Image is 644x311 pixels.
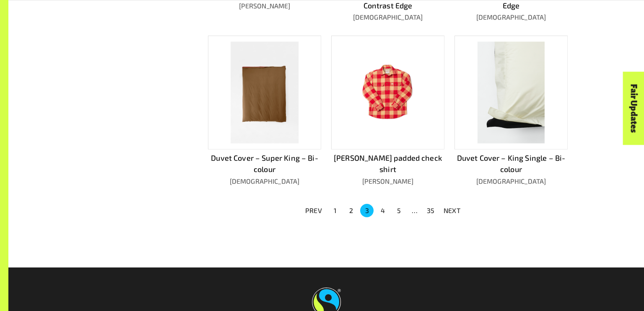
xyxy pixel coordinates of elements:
button: Go to page 2 [344,204,358,217]
p: PREV [305,206,322,216]
button: PREV [300,203,327,218]
button: Go to page 4 [376,204,390,217]
p: [DEMOGRAPHIC_DATA] [454,176,568,186]
a: [PERSON_NAME] padded check shirt[PERSON_NAME] [331,36,444,186]
p: NEXT [444,206,460,216]
p: [PERSON_NAME] [331,176,444,186]
button: Go to page 5 [392,204,405,217]
p: [DEMOGRAPHIC_DATA] [331,12,444,22]
p: Duvet Cover – King Single – Bi-colour [454,152,568,175]
a: Duvet Cover – Super King – Bi-colour[DEMOGRAPHIC_DATA] [208,36,321,186]
p: [PERSON_NAME] [208,1,321,11]
p: [DEMOGRAPHIC_DATA] [454,12,568,22]
div: … [408,206,421,216]
p: Duvet Cover – Super King – Bi-colour [208,152,321,175]
p: [PERSON_NAME] padded check shirt [331,152,444,175]
button: NEXT [439,203,465,218]
button: page 3 [360,204,374,217]
nav: pagination navigation [300,203,465,218]
button: Go to page 35 [424,204,437,217]
p: [DEMOGRAPHIC_DATA] [208,176,321,186]
button: Go to page 1 [328,204,342,217]
a: Duvet Cover – King Single – Bi-colour[DEMOGRAPHIC_DATA] [454,36,568,186]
